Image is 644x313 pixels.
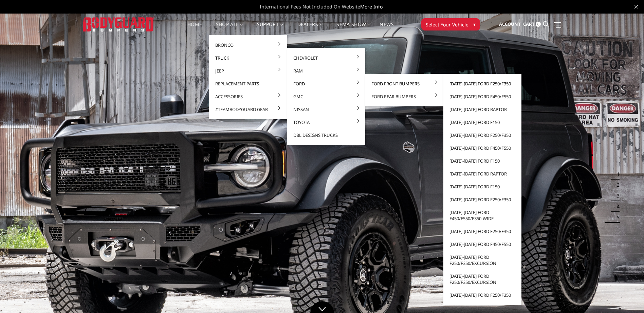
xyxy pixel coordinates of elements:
[290,103,363,116] a: Nissan
[446,116,519,129] a: [DATE]-[DATE] Ford F150
[290,129,363,142] a: DBL Designs Trucks
[613,180,620,190] button: 2 of 5
[290,77,363,90] a: Ford
[536,22,541,27] span: 0
[446,289,519,301] a: [DATE]-[DATE] Ford F250/F350
[360,3,383,10] a: More Info
[613,212,620,223] button: 5 of 5
[212,39,284,51] a: Bronco
[212,64,284,77] a: Jeep
[216,22,243,35] a: shop all
[446,270,519,289] a: [DATE]-[DATE] Ford F250/F350/Excursion
[290,90,363,103] a: GMC
[212,103,284,116] a: #TeamBodyguard Gear
[613,190,620,201] button: 3 of 5
[380,22,393,35] a: News
[310,301,334,313] a: Click to Down
[613,201,620,212] button: 4 of 5
[446,225,519,238] a: [DATE]-[DATE] Ford F250/F350
[368,77,441,90] a: Ford Front Bumpers
[613,169,620,180] button: 1 of 5
[297,22,323,35] a: Dealers
[446,142,519,154] a: [DATE]-[DATE] Ford F450/F550
[446,103,519,116] a: [DATE]-[DATE] Ford Raptor
[446,180,519,193] a: [DATE]-[DATE] Ford F150
[610,280,644,313] iframe: Chat Widget
[446,77,519,90] a: [DATE]-[DATE] Ford F250/F350
[257,22,284,35] a: Support
[446,251,519,270] a: [DATE]-[DATE] Ford F250/F350/Excursion
[446,167,519,180] a: [DATE]-[DATE] Ford Raptor
[290,64,363,77] a: Ram
[212,51,284,64] a: Truck
[446,129,519,142] a: [DATE]-[DATE] Ford F250/F350
[446,238,519,251] a: [DATE]-[DATE] Ford F450/F550
[83,17,154,31] img: BODYGUARD BUMPERS
[446,154,519,167] a: [DATE]-[DATE] Ford F150
[212,90,284,103] a: Accessories
[499,15,521,34] a: Account
[446,206,519,225] a: [DATE]-[DATE] Ford F450/F550/F350-wide
[290,116,363,129] a: Toyota
[523,21,535,27] span: Cart
[187,22,202,35] a: Home
[336,22,366,35] a: SEMA Show
[499,21,521,27] span: Account
[426,21,468,28] span: Select Your Vehicle
[212,77,284,90] a: Replacement Parts
[421,18,480,30] button: Select Your Vehicle
[473,21,476,28] span: ▾
[368,90,441,103] a: Ford Rear Bumpers
[446,90,519,103] a: [DATE]-[DATE] Ford F450/F550
[446,193,519,206] a: [DATE]-[DATE] Ford F250/F350
[523,15,541,34] a: Cart 0
[290,51,363,64] a: Chevrolet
